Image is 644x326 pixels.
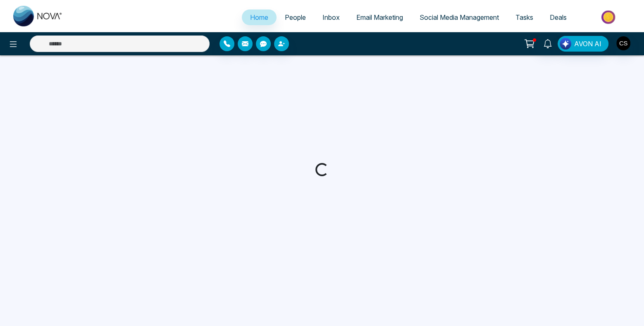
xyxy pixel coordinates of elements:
[558,36,608,52] button: AVON AI
[560,38,571,50] img: Lead Flow
[13,6,63,26] img: Nova CRM Logo
[579,8,639,26] img: Market-place.gif
[242,9,277,25] a: Home
[356,13,403,21] span: Email Marketing
[314,9,348,25] a: Inbox
[285,13,306,21] span: People
[250,13,268,21] span: Home
[322,13,340,21] span: Inbox
[541,9,575,25] a: Deals
[411,9,507,25] a: Social Media Management
[574,39,601,49] span: AVON AI
[550,13,567,21] span: Deals
[515,13,533,21] span: Tasks
[277,9,314,25] a: People
[616,36,630,50] img: User Avatar
[507,9,541,25] a: Tasks
[348,9,411,25] a: Email Marketing
[420,13,499,21] span: Social Media Management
